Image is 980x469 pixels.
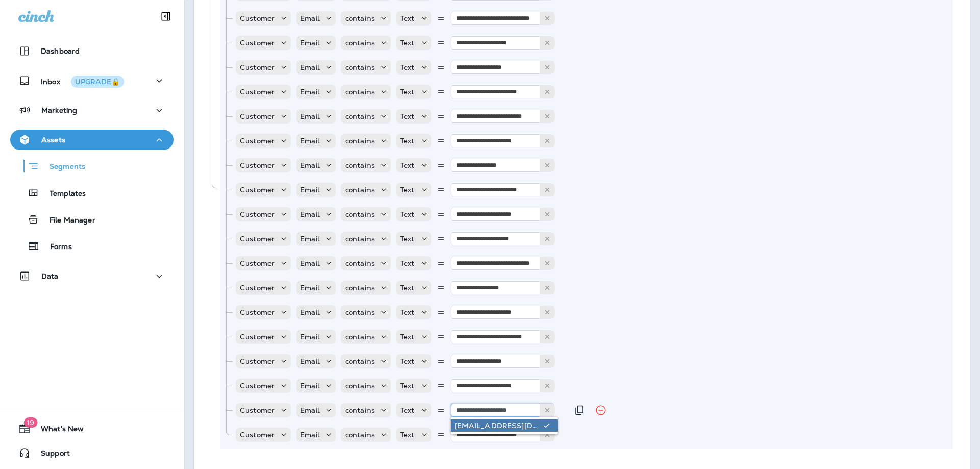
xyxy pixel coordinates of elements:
[10,182,174,204] button: Templates
[300,382,320,390] p: Email
[300,14,320,22] p: Email
[345,137,375,145] p: contains
[400,333,415,341] p: Text
[41,272,59,280] p: Data
[345,186,375,194] p: contains
[345,333,375,341] p: contains
[240,210,275,218] p: Customer
[41,47,80,55] p: Dashboard
[10,418,174,439] button: 19What's New
[345,235,375,243] p: contains
[23,417,37,428] span: 19
[300,39,320,47] p: Email
[400,308,415,316] p: Text
[345,308,375,316] p: contains
[10,443,174,463] button: Support
[345,161,375,169] p: contains
[400,161,415,169] p: Text
[10,100,174,120] button: Marketing
[240,382,275,390] p: Customer
[240,235,275,243] p: Customer
[400,137,415,145] p: Text
[400,186,415,194] p: Text
[345,357,375,365] p: contains
[240,39,275,47] p: Customer
[39,216,95,226] p: File Manager
[300,333,320,341] p: Email
[300,210,320,218] p: Email
[345,14,375,22] p: contains
[152,6,180,27] button: Collapse Sidebar
[41,136,65,144] p: Assets
[240,406,275,414] p: Customer
[400,382,415,390] p: Text
[345,284,375,292] p: contains
[240,333,275,341] p: Customer
[345,210,375,218] p: contains
[10,41,174,61] button: Dashboard
[240,63,275,71] p: Customer
[569,400,590,421] button: Duplicate Rule
[591,400,611,421] button: Remove Rule
[400,39,415,47] p: Text
[345,406,375,414] p: contains
[400,235,415,243] p: Text
[400,210,415,218] p: Text
[345,382,375,390] p: contains
[75,78,120,85] div: UPGRADE🔒
[300,284,320,292] p: Email
[300,161,320,169] p: Email
[240,88,275,96] p: Customer
[300,357,320,365] p: Email
[39,162,85,172] p: Segments
[10,266,174,286] button: Data
[300,112,320,120] p: Email
[10,235,174,257] button: Forms
[300,88,320,96] p: Email
[400,284,415,292] p: Text
[345,88,375,96] p: contains
[10,70,174,91] button: InboxUPGRADE🔒
[300,431,320,439] p: Email
[400,63,415,71] p: Text
[41,106,77,114] p: Marketing
[345,431,375,439] p: contains
[345,63,375,71] p: contains
[40,242,72,252] p: Forms
[41,76,124,86] p: Inbox
[240,357,275,365] p: Customer
[31,449,70,461] span: Support
[10,209,174,230] button: File Manager
[240,161,275,169] p: Customer
[300,235,320,243] p: Email
[400,259,415,267] p: Text
[240,112,275,120] p: Customer
[10,130,174,150] button: Assets
[300,137,320,145] p: Email
[39,189,86,199] p: Templates
[71,76,124,88] button: UPGRADE🔒
[10,155,174,177] button: Segments
[240,431,275,439] p: Customer
[240,308,275,316] p: Customer
[400,431,415,439] p: Text
[345,112,375,120] p: contains
[345,259,375,267] p: contains
[455,422,540,430] div: [EMAIL_ADDRESS][DOMAIN_NAME]
[240,259,275,267] p: Customer
[240,137,275,145] p: Customer
[300,259,320,267] p: Email
[345,39,375,47] p: contains
[300,63,320,71] p: Email
[240,284,275,292] p: Customer
[400,88,415,96] p: Text
[300,308,320,316] p: Email
[31,425,84,437] span: What's New
[300,406,320,414] p: Email
[300,186,320,194] p: Email
[240,14,275,22] p: Customer
[400,357,415,365] p: Text
[240,186,275,194] p: Customer
[400,14,415,22] p: Text
[400,406,415,414] p: Text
